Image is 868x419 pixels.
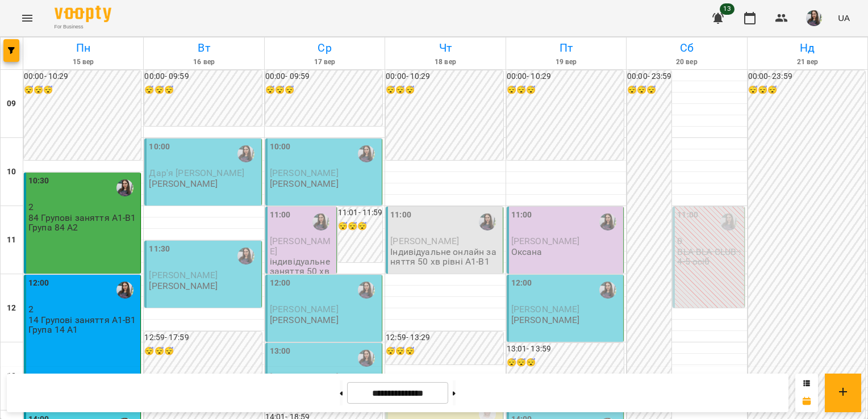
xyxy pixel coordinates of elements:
[833,7,854,28] button: UA
[390,236,459,246] span: [PERSON_NAME]
[270,209,291,221] label: 11:00
[748,84,865,97] h6: 😴😴😴
[386,70,503,83] h6: 00:00 - 10:29
[28,304,138,314] p: 2
[24,70,141,83] h6: 00:00 - 10:29
[24,84,141,97] h6: 😴😴😴
[270,141,291,153] label: 10:00
[748,70,865,83] h6: 00:00 - 23:59
[507,357,624,369] h6: 😴😴😴
[749,39,866,57] h6: Нд
[507,84,624,97] h6: 😴😴😴
[270,236,331,256] span: [PERSON_NAME]
[144,70,261,83] h6: 00:00 - 09:59
[628,39,745,57] h6: Сб
[55,23,111,31] span: For Business
[149,270,218,280] span: [PERSON_NAME]
[270,304,339,315] span: [PERSON_NAME]
[677,236,741,246] p: 0
[479,213,496,231] div: Юлія
[116,282,133,299] img: Юлія
[270,315,339,325] p: [PERSON_NAME]
[677,209,698,221] label: 11:00
[270,277,291,290] label: 12:00
[237,248,254,265] img: Юлія
[28,277,49,290] label: 12:00
[599,282,616,299] img: Юлія
[144,332,261,344] h6: 12:59 - 17:59
[265,70,382,83] h6: 00:00 - 09:59
[7,302,16,315] h6: 12
[144,345,261,358] h6: 😴😴😴
[149,243,170,255] label: 11:30
[507,70,624,83] h6: 00:00 - 10:29
[25,39,141,57] h6: Пн
[7,98,16,110] h6: 09
[387,39,503,57] h6: Чт
[237,145,254,162] img: Юлія
[144,84,261,97] h6: 😴😴😴
[312,213,329,231] img: Юлія
[627,84,671,97] h6: 😴😴😴
[358,145,375,162] img: Юлія
[358,350,375,367] img: Юлія
[338,207,382,219] h6: 11:01 - 11:59
[145,57,262,68] h6: 16 вер
[720,3,735,15] span: 13
[386,84,503,97] h6: 😴😴😴
[145,39,262,57] h6: Вт
[599,213,616,231] img: Юлія
[265,84,382,97] h6: 😴😴😴
[28,202,138,212] p: 2
[28,213,138,233] p: 84 Групові заняття А1-В1 Група 84 А2
[7,234,16,246] h6: 11
[386,345,503,358] h6: 😴😴😴
[266,39,383,57] h6: Ср
[386,332,503,344] h6: 12:59 - 13:29
[387,57,503,68] h6: 18 вер
[116,179,133,196] img: Юлія
[149,141,170,153] label: 10:00
[149,281,218,291] p: [PERSON_NAME]
[627,70,671,83] h6: 00:00 - 23:59
[55,6,111,22] img: Voopty Logo
[266,57,383,68] h6: 17 вер
[14,5,41,32] button: Menu
[628,57,745,68] h6: 20 вер
[28,315,138,335] p: 14 Групові заняття А1-В1 Група 14 А1
[149,179,218,188] p: [PERSON_NAME]
[511,247,542,257] p: Оксана
[511,315,580,325] p: [PERSON_NAME]
[838,12,850,24] span: UA
[390,247,500,267] p: Індивідуальне онлайн заняття 50 хв рівні А1-В1
[28,175,49,187] label: 10:30
[511,209,532,221] label: 11:00
[149,167,244,178] span: Дар'я [PERSON_NAME]
[511,304,580,315] span: [PERSON_NAME]
[25,57,141,68] h6: 15 вер
[511,236,580,246] span: [PERSON_NAME]
[508,39,624,57] h6: Пт
[508,57,624,68] h6: 19 вер
[806,10,822,26] img: ca1374486191da6fb8238bd749558ac4.jpeg
[358,282,375,299] img: Юлія
[390,209,411,221] label: 11:00
[677,247,741,267] p: BLA BLA CLUB : 4-5 осіб
[270,345,291,358] label: 13:00
[507,343,624,355] h6: 13:01 - 13:59
[720,213,737,231] img: Юлія
[749,57,866,68] h6: 21 вер
[270,179,339,188] p: [PERSON_NAME]
[511,277,532,290] label: 12:00
[7,166,16,178] h6: 10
